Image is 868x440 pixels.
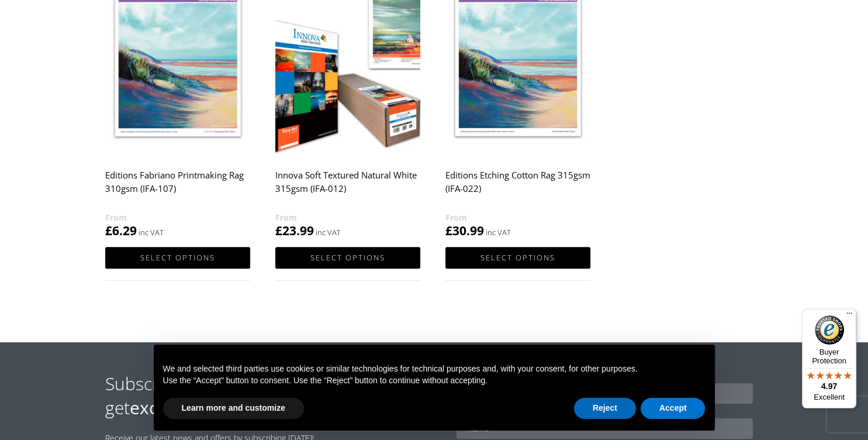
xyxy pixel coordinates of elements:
span: £ [275,222,282,239]
span: 4.97 [821,381,837,391]
button: Learn more and customize [163,398,304,419]
button: Trusted Shops TrustmarkBuyer Protection4.97Excellent [802,309,856,408]
button: Menu [842,309,856,323]
button: Reject [574,398,636,419]
img: Trusted Shops Trustmark [815,315,844,345]
span: £ [445,222,452,239]
h2: Editions Fabriano Printmaking Rag 310gsm (IFA-107) [105,164,250,211]
h2: Innova Soft Textured Natural White 315gsm (IFA-012) [275,164,420,211]
bdi: 30.99 [445,222,484,239]
button: Accept [641,398,706,419]
a: Select options for “Innova Soft Textured Natural White 315gsm (IFA-012)” [275,247,420,269]
bdi: 23.99 [275,222,314,239]
h2: Editions Etching Cotton Rag 315gsm (IFA-022) [445,164,590,211]
p: Use the “Accept” button to consent. Use the “Reject” button to continue without accepting. [163,375,706,387]
strong: exclusive offers [130,396,256,420]
p: We and selected third parties use cookies or similar technologies for technical purposes and, wit... [163,363,706,375]
p: Buyer Protection [802,348,856,365]
h2: Subscribe to our newsletter to get [105,372,434,420]
a: Select options for “Editions Fabriano Printmaking Rag 310gsm (IFA-107)” [105,247,250,269]
span: £ [105,222,112,239]
a: Select options for “Editions Etching Cotton Rag 315gsm (IFA-022)” [445,247,590,269]
bdi: 6.29 [105,222,137,239]
p: Excellent [802,393,856,402]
